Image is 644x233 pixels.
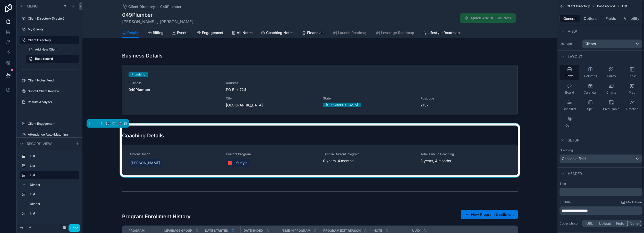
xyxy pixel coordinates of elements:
span: Details [127,30,139,35]
button: Columns [580,65,600,80]
span: Clients [584,41,596,46]
a: Financials [302,28,325,38]
button: Gantt [560,114,579,130]
a: Details [122,28,139,38]
button: Rows [560,65,579,80]
label: List [30,164,75,168]
span: Timeline [626,107,638,111]
span: Charts [606,90,616,95]
a: Launch Roadmap [333,28,368,38]
span: Time in Program [282,229,310,233]
label: My Clients [28,27,76,31]
h3: Coaching Details [122,132,164,139]
button: Charts [601,81,621,97]
label: Divider [30,183,75,187]
a: Billing [148,28,164,38]
button: URL [583,221,597,226]
span: Cards [607,74,616,78]
label: Submit Client Review [28,89,76,93]
label: Subtitle [560,200,571,204]
span: Billing [153,30,164,35]
label: Client Engagement [28,122,76,126]
button: Board [560,81,579,97]
label: Cover photo [560,221,580,226]
button: Visibility [621,15,642,22]
span: Leverage Group [164,229,192,233]
label: Client Directory [28,38,76,42]
span: PROGRAM EXIT REASON [323,229,361,233]
a: Leverage Roadmap [376,28,414,38]
span: Base record [597,4,615,8]
label: List [30,211,75,215]
h1: 049Plumber [122,11,193,19]
span: Record view [27,141,52,146]
button: Checklist [560,98,579,113]
span: Financials [307,30,325,35]
a: Add New Client [26,45,79,54]
a: Events [172,28,189,38]
span: List [622,4,627,8]
span: Current Coach [129,152,220,156]
span: [PERSON_NAME] , [PERSON_NAME] [122,19,193,25]
span: Total Time in Coaching [420,152,512,156]
span: Setup [568,138,579,143]
button: None [627,221,641,226]
a: 049Plumber [160,4,181,9]
label: List type [560,42,580,46]
span: View [568,29,577,34]
span: Rows [565,74,573,78]
span: Events [177,30,189,35]
div: scrollable content [560,188,642,196]
span: Engagement [202,30,223,35]
button: Calendar [580,81,600,97]
button: Fields [601,15,622,22]
button: Options [580,15,601,22]
span: Map [629,90,635,95]
span: Layout [568,54,582,59]
label: Client Notes Feed [28,78,76,82]
a: Base record [26,55,79,63]
span: Client Directory [567,4,590,8]
label: Results Analyser [28,100,76,104]
span: Launch Roadmap [338,30,368,35]
button: Clients [582,39,642,48]
a: Client Directory [122,4,155,9]
span: Client Directory [128,4,155,9]
button: Done [69,224,80,232]
label: Title [560,182,642,186]
button: Field [614,221,627,226]
span: Table [628,74,636,78]
button: Pivot Table [601,98,621,113]
label: Grouping [560,148,573,152]
span: Coaching Notes [266,30,294,35]
button: Timeline [622,98,642,113]
span: Lifestyle Roadmap [428,30,460,35]
button: Upload [597,221,614,226]
span: 0 years, 4 months [323,158,414,163]
span: Menu [27,4,38,9]
span: [PERSON_NAME] [131,160,160,165]
label: Divider [30,202,75,206]
a: Engagement [197,28,223,38]
div: scrollable content [560,206,642,215]
button: General [560,15,580,22]
span: Program [129,229,145,233]
a: Lifestyle Roadmap [422,28,460,38]
button: Choose a field [560,154,642,163]
span: 3 years, 4 months [420,158,512,163]
label: List [30,154,75,158]
span: Board [565,90,574,95]
span: Date Started [205,229,228,233]
label: List [30,192,75,196]
a: Attendance Auto-Matching [28,132,76,137]
span: 🟥 Lifestyle [228,160,248,165]
span: Header [568,171,582,176]
span: Base record [35,57,53,61]
button: Cards [601,65,621,80]
div: scrollable content [16,150,82,223]
a: Coaching Notes [261,28,294,38]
